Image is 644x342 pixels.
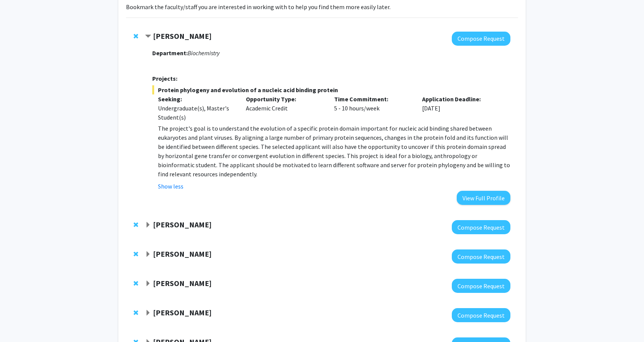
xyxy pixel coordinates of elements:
[153,308,212,317] strong: [PERSON_NAME]
[152,85,510,94] span: Protein phylogeny and evolution of a nucleic acid binding protein
[134,33,138,39] span: Remove Charles Bou-Nader from bookmarks
[134,280,138,286] span: Remove Kathryn Oliver from bookmarks
[152,49,188,57] strong: Department:
[158,182,183,191] button: Show less
[6,308,32,336] iframe: Chat
[422,94,499,104] p: Application Deadline:
[145,222,151,228] span: Expand Chrystal Paulos Bookmark
[158,94,235,104] p: Seeking:
[134,251,138,257] span: Remove Jianhua Xiong from bookmarks
[188,49,220,57] i: Biochemistry
[153,278,212,288] strong: [PERSON_NAME]
[328,94,417,122] div: 5 - 10 hours/week
[240,94,328,122] div: Academic Credit
[334,94,411,104] p: Time Commitment:
[153,249,212,259] strong: [PERSON_NAME]
[134,222,138,228] span: Remove Chrystal Paulos from bookmarks
[416,94,505,122] div: [DATE]
[145,34,151,40] span: Contract Charles Bou-Nader Bookmark
[153,220,212,229] strong: [PERSON_NAME]
[126,2,518,11] p: Bookmark the faculty/staff you are interested in working with to help you find them more easily l...
[158,124,510,179] p: The project's goal is to understand the evolution of a specific protein domain important for nucl...
[152,75,177,82] strong: Projects:
[452,220,510,234] button: Compose Request to Chrystal Paulos
[145,310,151,316] span: Expand Wendy McKimpson Bookmark
[145,251,151,257] span: Expand Jianhua Xiong Bookmark
[153,31,212,41] strong: [PERSON_NAME]
[134,310,138,316] span: Remove Wendy McKimpson from bookmarks
[457,191,510,205] button: View Full Profile
[452,279,510,293] button: Compose Request to Kathryn Oliver
[158,104,235,122] div: Undergraduate(s), Master's Student(s)
[246,94,323,104] p: Opportunity Type:
[145,281,151,287] span: Expand Kathryn Oliver Bookmark
[452,249,510,264] button: Compose Request to Jianhua Xiong
[452,32,510,46] button: Compose Request to Charles Bou-Nader
[452,308,510,322] button: Compose Request to Wendy McKimpson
